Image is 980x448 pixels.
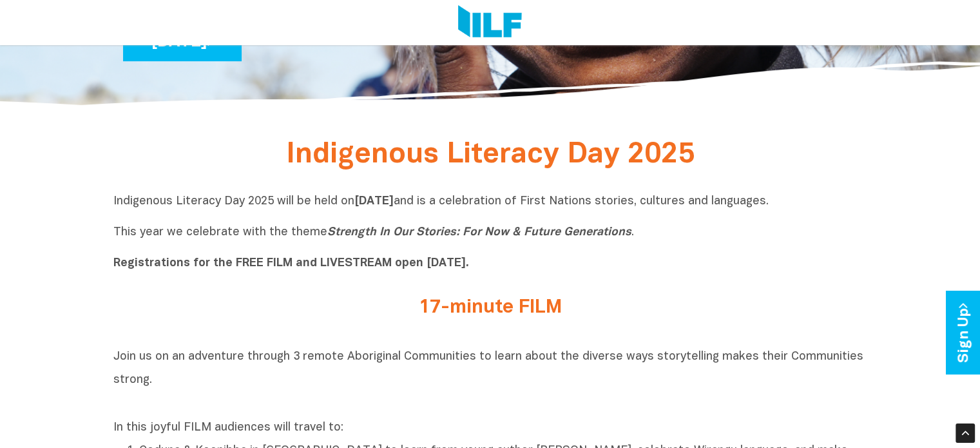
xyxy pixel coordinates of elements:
div: Scroll Back to Top [956,424,975,443]
h2: 17-minute FILM [249,297,732,318]
p: Indigenous Literacy Day 2025 will be held on and is a celebration of First Nations stories, cultu... [113,194,867,271]
span: Indigenous Literacy Day 2025 [286,142,695,168]
b: [DATE] [354,196,394,207]
p: In this joyful FILM audiences will travel to: [113,420,867,436]
i: Strength In Our Stories: For Now & Future Generations [327,227,631,238]
b: Registrations for the FREE FILM and LIVESTREAM open [DATE]. [113,258,469,269]
span: Join us on an adventure through 3 remote Aboriginal Communities to learn about the diverse ways s... [113,351,863,385]
img: Logo [458,5,522,40]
